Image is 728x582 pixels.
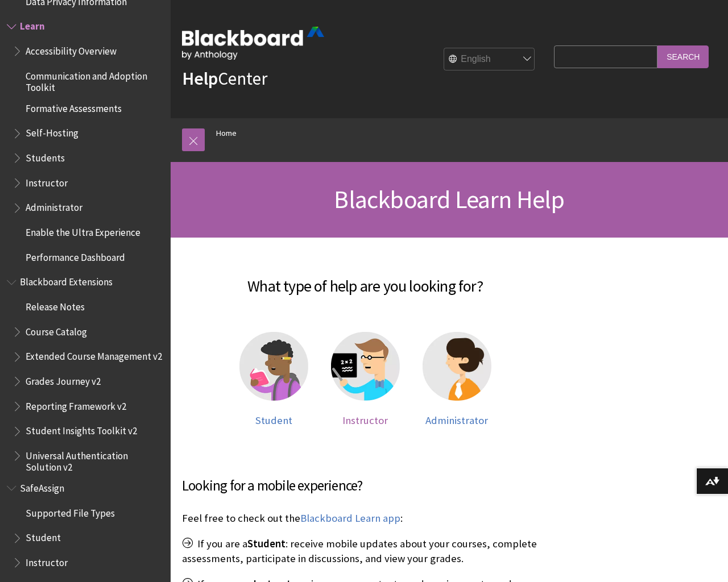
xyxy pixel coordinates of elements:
[26,173,68,189] span: Instructor
[26,297,85,313] span: Release Notes
[26,322,87,338] span: Course Catalog
[216,126,237,140] a: Home
[20,17,45,32] span: Learn
[182,67,218,90] strong: Help
[182,537,548,566] p: If you are a : receive mobile updates about your courses, complete assessments, participate in di...
[425,414,488,427] span: Administrator
[182,260,548,298] h2: What type of help are you looking for?
[26,529,61,544] span: Student
[26,223,140,238] span: Enable the Ultra Experience
[182,475,548,497] h3: Looking for a mobile experience?
[334,184,564,215] span: Blackboard Learn Help
[26,504,115,519] span: Supported File Types
[26,41,117,57] span: Accessibility Overview
[26,553,68,568] span: Instructor
[182,27,324,60] img: Blackboard by Anthology
[247,537,286,550] span: Student
[182,511,548,526] p: Feel free to check out the :
[20,273,113,288] span: Blackboard Extensions
[26,372,101,387] span: Grades Journey v2
[26,397,126,412] span: Reporting Framework v2
[26,66,163,93] span: Communication and Adoption Toolkit
[423,332,491,401] img: Administrator help
[423,332,491,427] a: Administrator help Administrator
[239,332,308,427] a: Student help Student
[182,67,267,90] a: HelpCenter
[239,332,308,401] img: Student help
[342,414,388,427] span: Instructor
[444,48,535,71] select: Site Language Selector
[26,422,137,437] span: Student Insights Toolkit v2
[26,124,78,139] span: Self-Hosting
[7,273,164,473] nav: Book outline for Blackboard Extensions
[331,332,400,427] a: Instructor help Instructor
[657,45,709,68] input: Search
[255,414,292,427] span: Student
[26,347,162,363] span: Extended Course Management v2
[20,479,64,494] span: SafeAssign
[7,17,164,267] nav: Book outline for Blackboard Learn Help
[26,198,82,214] span: Administrator
[26,248,125,263] span: Performance Dashboard
[26,446,163,473] span: Universal Authentication Solution v2
[331,332,400,401] img: Instructor help
[26,99,122,114] span: Formative Assessments
[26,148,65,164] span: Students
[300,512,400,525] a: Blackboard Learn app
